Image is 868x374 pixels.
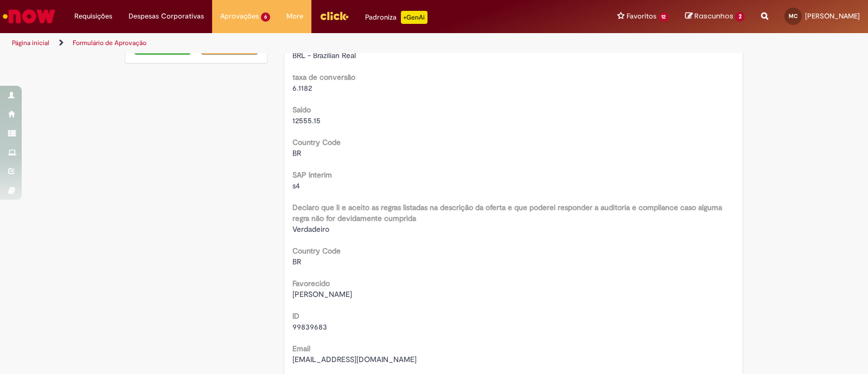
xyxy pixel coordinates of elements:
[292,289,352,299] span: [PERSON_NAME]
[401,11,427,24] p: +GenAi
[220,11,259,22] span: Aprovações
[292,344,310,353] b: Email
[73,39,146,47] a: Formulário de Aprovação
[1,5,57,27] img: ServiceNow
[292,170,332,180] b: SAP Interim
[365,11,427,24] div: Padroniza
[627,11,656,22] span: Favoritos
[805,11,860,21] span: [PERSON_NAME]
[735,12,745,22] span: 2
[8,33,571,53] ul: Trilhas de página
[292,83,312,93] span: 6.1182
[286,11,303,22] span: More
[292,202,722,223] b: Declaro que li e aceito as regras listadas na descrição da oferta e que poderei responder a audit...
[129,11,204,22] span: Despesas Corporativas
[261,12,270,22] span: 6
[292,72,355,82] b: taxa de conversão
[12,39,49,47] a: Página inicial
[694,11,733,21] span: Rascunhos
[292,181,300,191] span: s4
[685,11,745,22] a: Rascunhos
[292,50,356,60] span: BRL - Brazilian Real
[789,12,797,20] span: MC
[320,8,349,24] img: click_logo_yellow_360x200.png
[292,354,417,364] span: [EMAIL_ADDRESS][DOMAIN_NAME]
[292,322,327,332] span: 99839683
[292,148,301,158] span: BR
[292,311,299,321] b: ID
[292,116,321,125] span: 12555.15
[292,224,329,234] span: Verdadeiro
[292,246,341,256] b: Country Code
[292,257,301,267] span: BR
[292,278,330,288] b: Favorecido
[292,137,341,147] b: Country Code
[74,11,112,22] span: Requisições
[659,12,669,22] span: 12
[292,105,311,115] b: Saldo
